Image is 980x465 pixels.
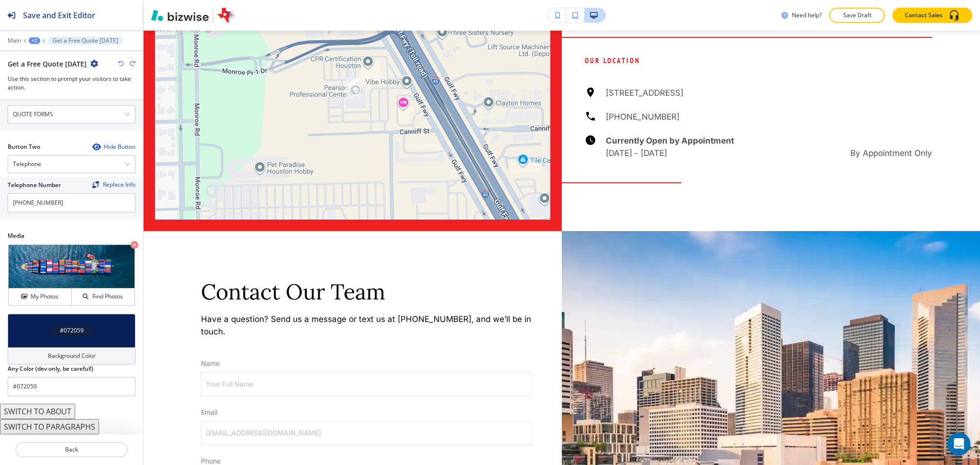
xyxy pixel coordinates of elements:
[151,10,209,21] img: Bizwise Logo
[585,55,932,66] p: Our Location
[606,87,683,99] h6: [STREET_ADDRESS]
[8,181,61,189] h2: Telephone Number
[201,313,532,338] p: Have a question? Send us a message or text us at [PHONE_NUMBER], and we’ll be in touch.
[585,87,683,99] a: [STREET_ADDRESS]
[72,288,134,305] button: Find Photos
[8,143,40,151] h2: Button Two
[8,75,135,92] h3: Use this section to prompt your visitors to take action.
[92,181,99,188] img: Replace
[8,193,135,212] input: Ex. 561-222-1111
[92,292,123,301] h4: Find Photos
[9,288,72,305] button: My Photos
[13,160,41,168] h4: Telephone
[8,232,135,240] h2: Media
[947,432,970,455] div: Open Intercom Messenger
[8,365,93,373] h2: Any Color (dev only, be careful!)
[29,37,40,44] button: +2
[8,244,135,306] div: My PhotosFind Photos
[792,11,822,20] h3: Need help?
[905,11,943,20] p: Contact Sales
[53,37,118,44] p: Get a Free Quote [DATE]
[8,37,21,44] button: Main
[201,408,532,417] p: Email
[60,326,84,335] h4: #072059
[829,8,885,23] button: Save Draft
[8,59,87,69] h2: Get a Free Quote [DATE]
[15,442,128,457] button: Back
[8,314,135,365] button: #072059Background Color
[8,106,124,122] input: Manual Input
[48,352,96,360] h4: Background Color
[23,10,95,21] h2: Save and Exit Editor
[217,8,234,23] img: Your Logo
[92,143,135,151] button: Hide Button
[201,279,532,304] p: Contact Our Team
[48,37,123,44] button: Get a Free Quote [DATE]
[585,111,679,123] a: [PHONE_NUMBER]
[16,445,127,454] p: Back
[842,11,872,20] p: Save Draft
[201,359,532,368] p: Name
[92,181,135,188] div: Replace Info
[606,147,667,159] h6: [DATE] - [DATE]
[31,292,58,301] h4: My Photos
[606,134,932,147] h6: Currently Open by Appointment
[92,181,135,188] button: ReplaceReplace Info
[892,8,972,23] button: Contact Sales
[92,181,135,189] span: Find and replace this information across Bizwise
[850,147,932,159] h6: By Appointment Only
[606,111,679,123] h6: [PHONE_NUMBER]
